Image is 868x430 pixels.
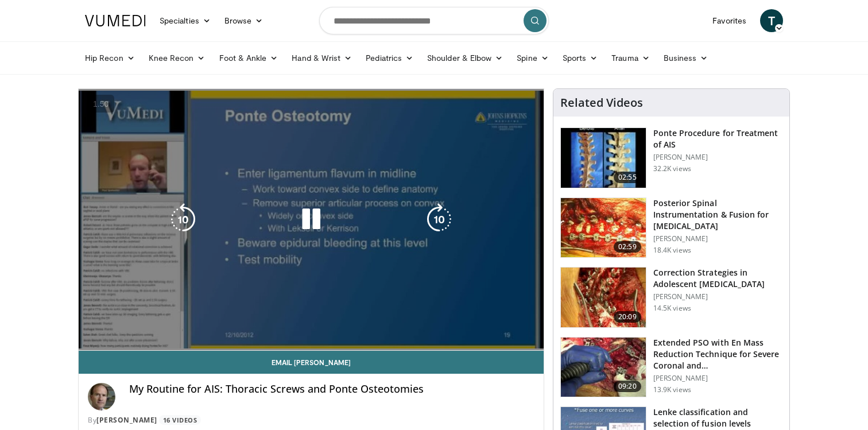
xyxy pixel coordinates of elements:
[561,338,646,397] img: 306566_0000_1.png.150x105_q85_crop-smart_upscale.jpg
[653,304,691,313] p: 14.5K views
[657,47,715,69] a: Business
[604,47,657,69] a: Trauma
[319,7,549,34] input: Search topics, interventions
[420,47,510,69] a: Shoulder & Elbow
[142,47,212,69] a: Knee Recon
[614,381,641,392] span: 09:20
[560,267,782,328] a: 20:09 Correction Strategies in Adolescent [MEDICAL_DATA] [PERSON_NAME] 14.5K views
[85,15,146,26] img: VuMedi Logo
[653,234,782,243] p: [PERSON_NAME]
[760,9,783,32] a: T
[88,383,115,410] img: Avatar
[614,172,641,183] span: 02:55
[285,47,359,69] a: Hand & Wrist
[153,9,218,32] a: Specialties
[561,128,646,188] img: Ponte_Procedure_for_Scoliosis_100000344_3.jpg.150x105_q85_crop-smart_upscale.jpg
[653,164,691,173] p: 32.2K views
[556,47,605,69] a: Sports
[560,127,782,188] a: 02:55 Ponte Procedure for Treatment of AIS [PERSON_NAME] 32.2K views
[159,415,201,425] a: 16 Videos
[614,311,641,323] span: 20:09
[561,198,646,258] img: 1748410_3.png.150x105_q85_crop-smart_upscale.jpg
[510,47,555,69] a: Spine
[653,374,782,383] p: [PERSON_NAME]
[218,9,270,32] a: Browse
[359,47,420,69] a: Pediatrics
[653,337,782,371] h3: Extended PSO with En Mass Reduction Technique for Severe Coronal and…
[653,197,782,232] h3: Posterior Spinal Instrumentation & Fusion for [MEDICAL_DATA]
[560,197,782,258] a: 02:59 Posterior Spinal Instrumentation & Fusion for [MEDICAL_DATA] [PERSON_NAME] 18.4K views
[561,268,646,327] img: newton_ais_1.png.150x105_q85_crop-smart_upscale.jpg
[706,9,753,32] a: Favorites
[653,153,782,162] p: [PERSON_NAME]
[560,96,643,110] h4: Related Videos
[653,292,782,301] p: [PERSON_NAME]
[96,415,157,425] a: [PERSON_NAME]
[79,89,544,351] video-js: Video Player
[653,406,782,429] h3: Lenke classification and selection of fusion levels
[212,47,285,69] a: Foot & Ankle
[560,337,782,398] a: 09:20 Extended PSO with En Mass Reduction Technique for Severe Coronal and… [PERSON_NAME] 13.9K v...
[653,127,782,150] h3: Ponte Procedure for Treatment of AIS
[653,246,691,255] p: 18.4K views
[88,415,534,425] div: By
[79,351,544,374] a: Email [PERSON_NAME]
[614,241,641,253] span: 02:59
[653,385,691,394] p: 13.9K views
[129,383,534,396] h4: My Routine for AIS: Thoracic Screws and Ponte Osteotomies
[653,267,782,290] h3: Correction Strategies in Adolescent [MEDICAL_DATA]
[78,47,142,69] a: Hip Recon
